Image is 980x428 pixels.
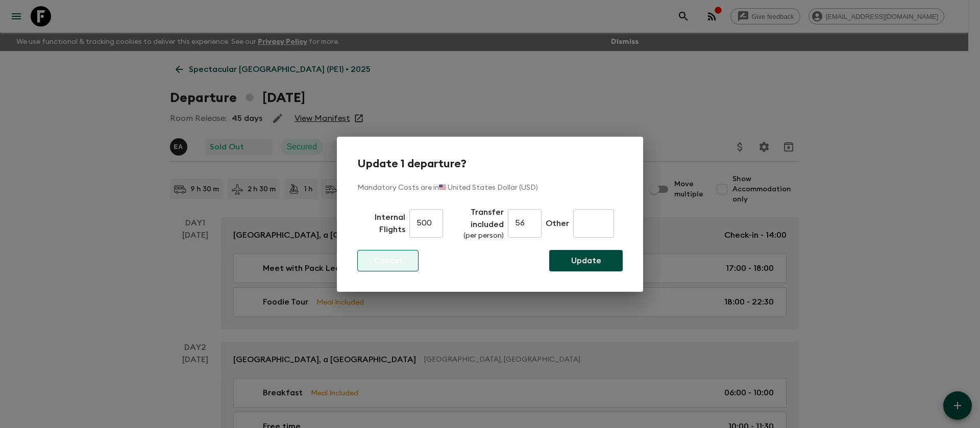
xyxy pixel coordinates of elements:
p: (per person) [447,231,504,241]
p: Cancel [374,255,402,267]
p: Enter a new cost to update all selected instances [546,217,569,230]
div: Enter a new cost to update all selected instances [447,206,504,241]
div: Enter a new cost to update all selected instances [409,205,443,242]
div: Enter a new cost to update all selected instances [573,205,614,242]
p: Transfer included [447,206,504,231]
button: Cancel [357,250,419,271]
p: Enter a new cost to update all selected instances [357,211,405,236]
div: Enter a new cost to update all selected instances [508,205,542,242]
h2: Update 1 departure? [357,157,623,170]
button: Update [549,250,623,271]
p: Mandatory Costs are in 🇺🇸 United States Dollar (USD) [357,183,623,193]
p: Update [571,255,601,267]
